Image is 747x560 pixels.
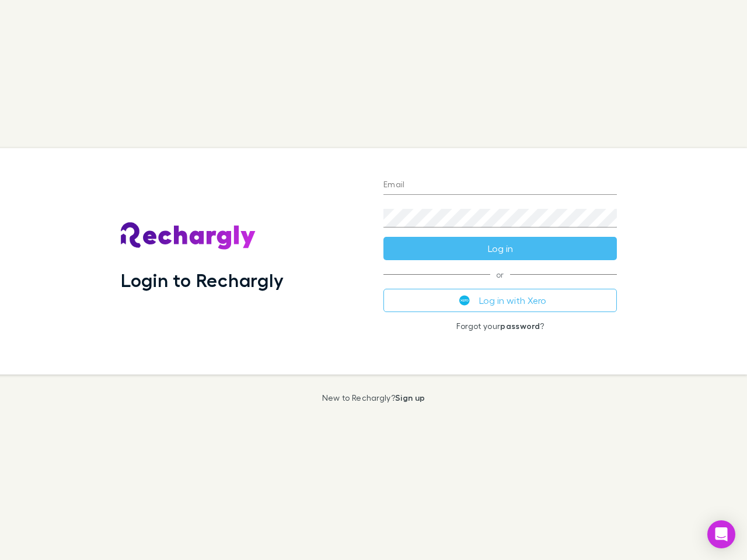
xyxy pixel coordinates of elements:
img: Xero's logo [459,295,470,306]
span: or [383,274,617,275]
a: password [500,321,540,331]
h1: Login to Rechargly [121,269,284,291]
a: Sign up [395,393,425,402]
img: Rechargly's Logo [121,222,256,250]
button: Log in [383,237,617,260]
p: Forgot your ? [383,321,617,331]
div: Open Intercom Messenger [707,520,735,548]
button: Log in with Xero [383,289,617,312]
p: New to Rechargly? [322,393,425,402]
